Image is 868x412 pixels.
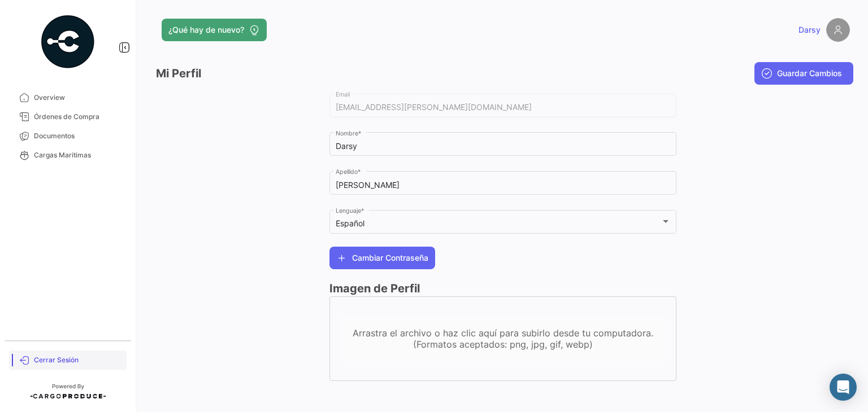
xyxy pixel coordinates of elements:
[9,107,127,126] a: Órdenes de Compra
[9,126,127,146] a: Documentos
[777,68,842,79] span: Guardar Cambios
[168,24,244,36] span: ¿Qué hay de nuevo?
[9,88,127,107] a: Overview
[156,65,201,82] h3: Mi Perfil
[34,355,122,365] span: Cerrar Sesión
[341,327,665,350] div: Arrastra el archivo o haz clic aquí para subirlo desde tu computadora.(Formatos aceptados: png, j...
[336,218,364,228] mat-select-trigger: Español
[162,19,267,41] button: ¿Qué hay de nuevo?
[826,18,850,42] img: placeholder-user.png
[329,247,435,269] button: Cambiar Contraseña
[40,14,96,70] img: powered-by.png
[830,374,857,401] div: Abrir Intercom Messenger
[754,62,853,85] button: Guardar Cambios
[352,252,428,264] span: Cambiar Contraseña
[798,24,821,36] span: Darsy
[34,112,122,122] span: Órdenes de Compra
[9,146,127,165] a: Cargas Marítimas
[34,150,122,160] span: Cargas Marítimas
[329,280,676,296] h3: Imagen de Perfil
[34,131,122,141] span: Documentos
[34,93,122,103] span: Overview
